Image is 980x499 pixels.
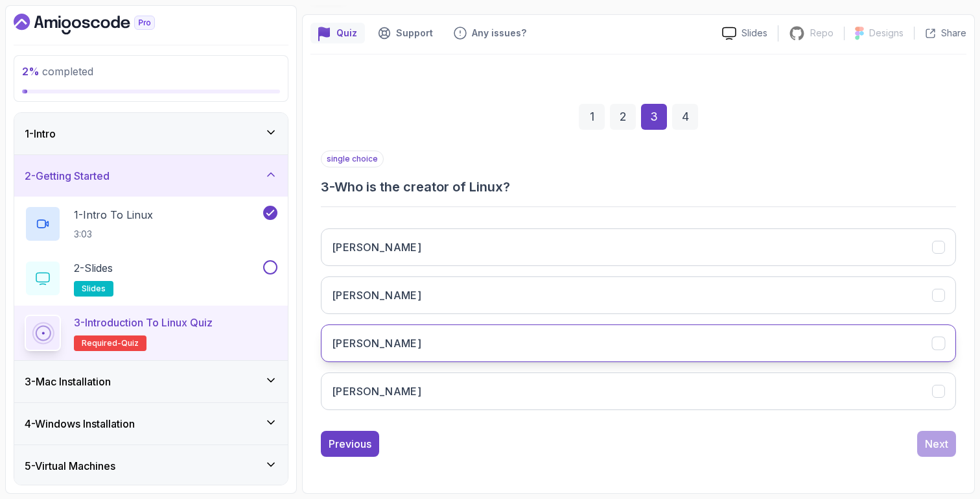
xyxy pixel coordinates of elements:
span: slides [82,284,106,294]
button: Linus Torvalds [321,324,956,362]
h3: 3 - Mac Installation [25,374,111,389]
h3: [PERSON_NAME] [332,239,421,255]
p: Slides [741,27,767,40]
button: Feedback button [446,23,534,43]
p: Designs [869,27,904,40]
p: Any issues? [472,27,526,40]
div: 2 [610,104,636,130]
div: Previous [329,436,371,452]
button: 2-Getting Started [14,155,288,197]
button: Bill Gates [321,372,956,410]
div: 1 [579,104,605,130]
button: quiz button [310,23,365,43]
button: Mark Zuckerberg [321,228,956,266]
h3: 2 - Getting Started [25,168,110,184]
p: 1 - Intro To Linux [74,207,153,223]
h3: [PERSON_NAME] [332,335,421,351]
h3: 5 - Virtual Machines [25,458,115,474]
button: 1-Intro [14,113,288,154]
button: Share [914,27,966,40]
p: Quiz [336,27,357,40]
a: Dashboard [14,14,185,34]
button: Next [917,431,956,457]
a: Slides [712,27,778,40]
button: 4-Windows Installation [14,403,288,444]
span: completed [22,65,93,78]
button: 5-Virtual Machines [14,445,288,487]
div: Next [925,436,948,452]
button: Steve Jobs [321,276,956,314]
button: Support button [370,23,441,43]
p: 3:03 [74,228,153,241]
h3: 1 - Intro [25,126,56,141]
p: 3 - Introduction to Linux Quiz [74,315,213,330]
div: 3 [641,104,667,130]
p: Support [396,27,433,40]
p: 2 - Slides [74,260,113,276]
div: 4 [672,104,698,130]
p: single choice [321,151,384,167]
span: Required- [82,338,121,348]
h3: 4 - Windows Installation [25,416,135,432]
button: 3-Introduction to Linux QuizRequired-quiz [25,315,277,351]
button: 3-Mac Installation [14,361,288,402]
span: 2 % [22,65,40,78]
p: Repo [810,27,834,40]
button: 1-Intro To Linux3:03 [25,206,277,242]
span: quiz [121,338,139,348]
button: 2-Slidesslides [25,260,277,297]
p: Share [941,27,966,40]
h3: [PERSON_NAME] [332,383,421,399]
h3: [PERSON_NAME] [332,287,421,303]
h3: 3 - Who is the creator of Linux? [321,178,956,196]
button: Previous [321,431,379,457]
